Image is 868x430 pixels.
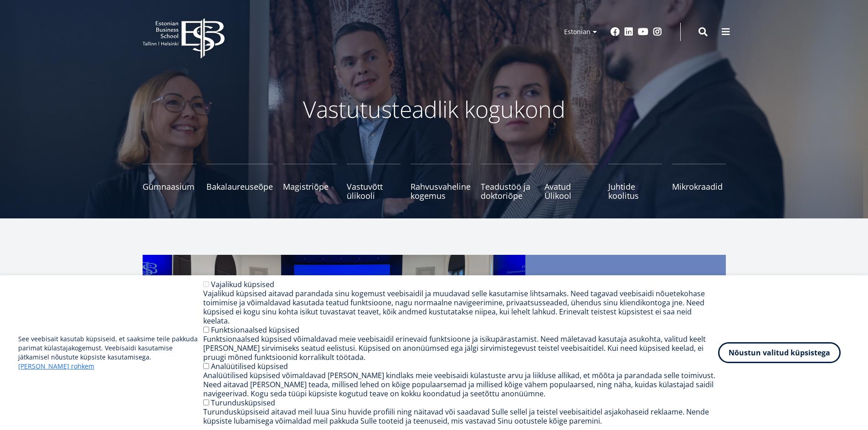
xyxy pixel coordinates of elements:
span: Avatud Ülikool [544,182,598,200]
span: EBS Gümnaasium tervitas uut [544,273,708,303]
span: Bakalaureuseõpe [206,182,273,191]
a: Linkedin [624,27,633,36]
a: Vastuvõtt ülikooli [347,164,401,200]
img: a [143,255,525,428]
span: Mikrokraadid [672,182,726,191]
a: Magistriõpe [283,164,337,200]
span: Vastuvõtt ülikooli [347,182,401,200]
a: Facebook [611,27,620,36]
label: Analüütilised küpsised [211,361,288,371]
label: Vajalikud küpsised [211,279,274,289]
label: Turundusküpsised [211,398,275,408]
span: Teadustöö ja doktoriõpe [481,182,534,200]
a: Juhtide koolitus [608,164,662,200]
div: Vajalikud küpsised aitavad parandada sinu kogemust veebisaidil ja muudavad selle kasutamise lihts... [203,289,718,325]
div: Turundusküpsiseid aitavad meil luua Sinu huvide profiili ning näitavad või saadavad Sulle sellel ... [203,407,718,425]
a: Youtube [638,27,648,36]
a: Avatud Ülikool [544,164,598,200]
div: Funktsionaalsed küpsised võimaldavad meie veebisaidil erinevaid funktsioone ja isikupärastamist. ... [203,334,718,362]
div: Analüütilised küpsised võimaldavad [PERSON_NAME] kindlaks meie veebisaidi külastuste arvu ja liik... [203,371,718,398]
span: Rahvusvaheline kogemus [411,182,471,200]
a: Instagram [653,27,662,36]
button: Nõustun valitud küpsistega [718,342,841,363]
span: Magistriõpe [283,182,337,191]
span: Juhtide koolitus [608,182,662,200]
a: [PERSON_NAME] rohkem [18,362,94,371]
a: Gümnaasium [143,164,196,200]
a: Rahvusvaheline kogemus [411,164,471,200]
p: See veebisait kasutab küpsiseid, et saaksime teile pakkuda parimat külastajakogemust. Veebisaidi ... [18,334,203,371]
a: Teadustöö ja doktoriõpe [481,164,534,200]
a: Bakalaureuseõpe [206,164,273,200]
label: Funktsionaalsed küpsised [211,325,299,335]
a: Mikrokraadid [672,164,726,200]
p: Vastutusteadlik kogukond [193,96,676,123]
span: Gümnaasium [143,182,196,191]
